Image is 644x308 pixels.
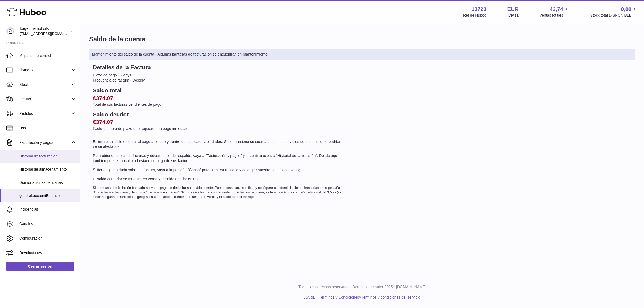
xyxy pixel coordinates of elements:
[550,6,563,13] span: 43,74
[20,26,68,36] div: forget me not oils
[93,111,348,118] h2: Saldo deudor
[6,262,74,271] a: Cerrar sesión
[93,102,348,107] p: Total de sus facturas pendientes de pago
[19,236,76,241] span: Configuración
[19,154,76,159] span: Historial de facturación
[621,6,631,13] span: 0,00
[93,186,348,199] p: Si tiene una domiciliación bancaria activa, el pago se deducirá automáticamente. Puede consultar,...
[19,193,76,198] span: general.accountBalance
[361,295,420,299] a: Términos y condiciones del servicio
[507,6,519,13] strong: EUR
[93,126,348,131] p: Facturas fuera de plazo que requieren un pago inmediato.
[540,6,569,18] a: 43,74 Ventas totales
[304,295,315,299] a: Ayuda
[20,31,79,36] span: [EMAIL_ADDRESS][DOMAIN_NAME]
[93,64,348,71] h2: Detalles de la Factura
[93,167,348,173] p: Si tiene alguna duda sobre su factura, vaya a la pestaña "Casos" para plantear un caso y deje que...
[93,139,348,149] p: Es imprescindible efectuar el pago a tiempo y dentro de los plazos acordados. Si no mantiene su c...
[19,126,76,131] span: Uso
[93,153,348,163] p: Para obtener copias de facturas y documentos de respaldo, vaya a "Facturación y pagos" y, a conti...
[19,167,76,172] span: Historial de almacenamiento
[93,73,348,78] li: Plazo de pago - 7 days
[6,27,14,35] img: internalAdmin-13723@internal.huboo.com
[590,6,638,18] a: 0,00 Stock total DISPONIBLE
[93,118,348,126] h2: €374.07
[19,180,76,185] span: Domiciliaciones bancarias
[471,6,486,13] strong: 13723
[19,221,76,226] span: Canales
[19,97,71,102] span: Ventas
[93,94,348,102] h2: €374.07
[93,78,348,83] li: Frecuencia de factura - Weekly
[317,295,420,300] li: y
[19,250,76,255] span: Devoluciones
[540,13,569,18] span: Ventas totales
[19,53,76,58] span: Mi panel de control
[89,49,635,60] div: Mantenimiento del saldo de la cuenta - Algunas pantallas de facturación se encuentran en mantenim...
[19,82,71,87] span: Stock
[19,140,71,145] span: Facturación y pagos
[85,284,640,289] p: Todos los derechos reservados. Derechos de autor 2025 - [DOMAIN_NAME]
[508,13,519,18] div: Divisa
[93,87,348,94] h2: Saldo total
[89,35,635,43] h1: Saldo de la cuenta
[590,13,638,18] span: Stock total DISPONIBLE
[319,295,359,299] a: Términos y Condiciones
[19,68,71,73] span: Listados
[19,111,71,116] span: Pedidos
[463,13,486,18] div: Ref de Huboo
[93,177,348,182] p: El saldo acreedor se muestra en verde y el saldo deudor en rojo.
[19,207,76,212] span: Incidencias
